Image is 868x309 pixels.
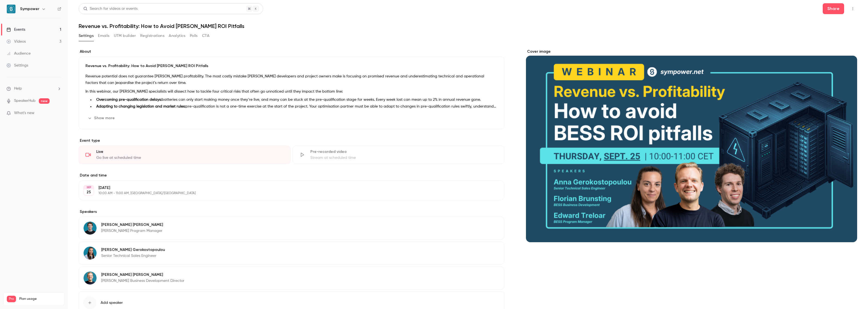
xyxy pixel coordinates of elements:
[96,149,284,154] div: Live
[84,222,97,235] img: Edward Treloar
[84,247,97,260] img: Anna Gerokostopoulou
[79,31,94,40] button: Settings
[7,51,31,56] div: Audience
[14,98,36,104] a: SpeakerHub
[79,49,504,54] label: About
[79,146,291,164] div: LiveGo live at scheduled time
[526,49,857,242] section: Cover image
[87,190,91,195] p: 25
[96,105,186,108] strong: Adapting to changing legislation and market rules:
[85,63,497,69] p: Revenue vs. Profitability: How to Avoid [PERSON_NAME] ROI Pitfalls
[7,86,61,92] li: help-dropdown-opener
[20,6,39,12] h6: Sympower
[79,23,857,29] h1: Revenue vs. Profitability: How to Avoid [PERSON_NAME] ROI Pitfalls
[79,217,504,239] div: Edward Treloar[PERSON_NAME] [PERSON_NAME][PERSON_NAME] Program Manager
[14,86,22,92] span: Help
[293,146,505,164] div: Pre-recorded videoStream at scheduled time
[85,73,497,86] p: Revenue potential does not guarantee [PERSON_NAME] profitability. The most costly mistake [PERSON...
[96,98,162,102] strong: Overcoming pre-qualification delays:
[85,88,497,95] p: In this webinar, our [PERSON_NAME] specialists will dissect how to tackle four critical risks tha...
[98,191,476,196] p: 10:00 AM - 11:00 AM, [GEOGRAPHIC_DATA]/[GEOGRAPHIC_DATA]
[14,110,34,116] span: What's new
[190,31,198,40] button: Polls
[526,49,857,54] label: Cover image
[101,222,163,228] p: [PERSON_NAME] [PERSON_NAME]
[7,5,15,13] img: Sympower
[39,98,50,104] span: new
[98,185,476,191] p: [DATE]
[85,114,118,122] button: Show more
[7,296,16,302] span: Pro
[94,104,497,109] li: pre-qualification is not a one-time exercise at the start of the project. Your optimisation partn...
[169,31,186,40] button: Analytics
[98,31,109,40] button: Emails
[7,63,28,68] div: Settings
[79,173,504,178] label: Date and time
[19,297,61,301] span: Plan usage
[101,300,123,305] span: Add speaker
[79,242,504,264] div: Anna Gerokostopoulou[PERSON_NAME] GerokostopoulouSenior Technical Sales Engineer
[101,278,184,283] p: [PERSON_NAME] Business Development Director
[101,247,165,253] p: [PERSON_NAME] Gerokostopoulou
[79,267,504,289] div: Florian Brunsting[PERSON_NAME] [PERSON_NAME][PERSON_NAME] Business Development Director
[101,272,184,278] p: [PERSON_NAME] [PERSON_NAME]
[202,31,209,40] button: CTA
[55,111,61,116] iframe: Noticeable Trigger
[101,253,165,258] p: Senior Technical Sales Engineer
[84,185,94,189] div: SEP
[94,97,497,103] li: batteries can only start making money once they’re live, and many can be stuck at the pre-qualifi...
[7,27,25,32] div: Events
[310,155,498,160] div: Stream at scheduled time
[83,6,138,12] div: Search for videos or events
[7,39,26,44] div: Videos
[79,138,504,143] p: Event type
[114,31,136,40] button: UTM builder
[84,272,97,285] img: Florian Brunsting
[823,3,844,14] button: Share
[79,209,504,215] label: Speakers
[101,228,163,234] p: [PERSON_NAME] Program Manager
[140,31,164,40] button: Registrations
[310,149,498,154] div: Pre-recorded video
[96,155,284,160] div: Go live at scheduled time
